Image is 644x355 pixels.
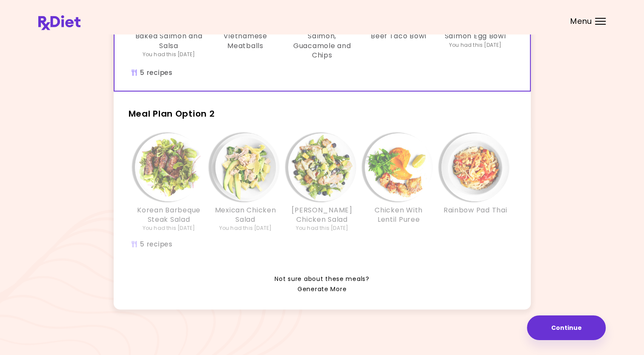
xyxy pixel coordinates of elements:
[131,133,207,232] div: Info - Korean Barbeque Steak Salad - Meal Plan Option 2
[444,206,507,215] h3: Rainbow Pad Thai
[207,133,284,232] div: Info - Mexican Chicken Salad - Meal Plan Option 2
[275,274,369,284] span: Not sure about these meals?
[212,206,280,225] h3: Mexican Chicken Salad
[527,315,606,340] button: Continue
[284,133,361,232] div: Info - Berry Chicken Salad - Meal Plan Option 2
[365,206,433,225] h3: Chicken With Lentil Puree
[212,31,280,51] h3: Vietnamese Meatballs
[143,224,195,232] div: You had this [DATE]
[570,17,592,25] span: Menu
[288,206,356,225] h3: [PERSON_NAME] Chicken Salad
[296,224,349,232] div: You had this [DATE]
[298,284,346,295] a: Generate More
[445,31,506,41] h3: Salmon Egg Bowl
[371,31,426,41] h3: Beef Taco Bowl
[437,133,514,232] div: Info - Rainbow Pad Thai - Meal Plan Option 2
[449,41,502,49] div: You had this [DATE]
[143,51,195,58] div: You had this [DATE]
[361,133,437,232] div: Info - Chicken With Lentil Puree - Meal Plan Option 2
[135,206,203,225] h3: Korean Barbeque Steak Salad
[219,224,272,232] div: You had this [DATE]
[288,31,356,60] h3: Salmon, Guacamole and Chips
[38,15,80,30] img: RxDiet
[135,31,203,51] h3: Baked Salmon and Salsa
[129,108,215,120] span: Meal Plan Option 2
